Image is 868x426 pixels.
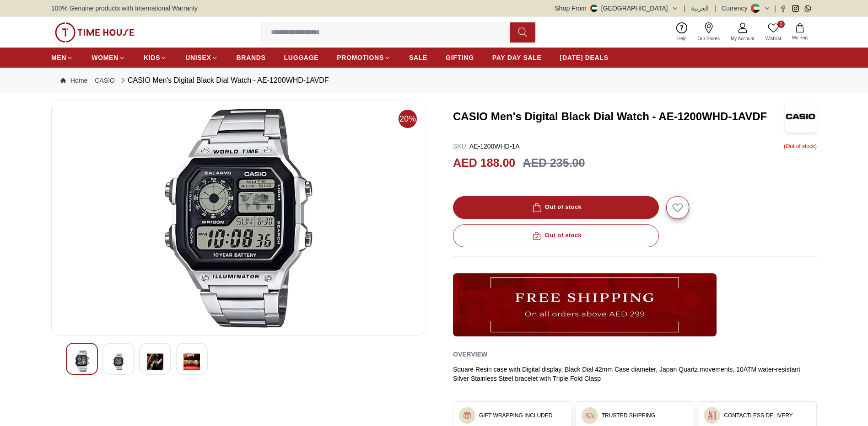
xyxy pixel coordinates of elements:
img: CASIO Men's Digital Black Dial Watch - AE-1200WHD-1AVDF [59,108,418,328]
a: BRANDS [237,49,266,66]
span: BRANDS [237,53,266,62]
a: Help [672,21,692,44]
button: العربية [691,4,709,13]
a: LUGGAGE [284,49,319,66]
a: UNISEX [185,49,218,66]
h3: TRUSTED SHIPPING [602,412,655,419]
button: Shop From[GEOGRAPHIC_DATA] [555,4,679,13]
h2: AED 188.00 [453,154,515,172]
h3: GIFT WRAPPING INCLUDED [479,412,552,419]
span: Wishlist [762,35,785,42]
h3: CONTACTLESS DELIVERY [724,412,793,419]
a: CASIO [95,76,115,85]
a: 0Wishlist [760,21,787,44]
a: Whatsapp [804,5,811,12]
p: AE-1200WHD-1A [453,142,520,151]
span: MEN [51,53,66,62]
a: Instagram [792,5,799,12]
img: CASIO Men's Digital Black Dial Watch - AE-1200WHD-1AVDF [74,351,90,372]
span: 0 [777,21,785,28]
button: My Bag [787,21,813,43]
img: CASIO Men's Digital Black Dial Watch - AE-1200WHD-1AVDF [785,101,817,133]
h3: CASIO Men's Digital Black Dial Watch - AE-1200WHD-1AVDF [453,109,785,124]
h3: AED 235.00 [523,154,585,172]
img: ... [55,22,135,43]
a: SALE [409,49,427,66]
img: CASIO Men's Digital Black Dial Watch - AE-1200WHD-1AVDF [183,351,200,373]
img: United Arab Emirates [590,5,598,12]
img: CASIO Men's Digital Black Dial Watch - AE-1200WHD-1AVDF [147,351,163,373]
a: Our Stores [692,21,725,44]
span: SKU : [453,143,468,150]
div: Currency [722,4,751,13]
span: Our Stores [694,35,723,42]
span: | [684,4,686,13]
span: UNISEX [185,53,211,62]
span: My Account [727,35,758,42]
img: ... [585,411,594,420]
div: CASIO Men's Digital Black Dial Watch - AE-1200WHD-1AVDF [119,75,329,86]
img: ... [463,411,472,420]
a: [DATE] DEALS [560,49,609,66]
img: CASIO Men's Digital Black Dial Watch - AE-1200WHD-1AVDF [110,351,127,373]
span: LUGGAGE [284,53,319,62]
img: ... [707,411,717,420]
span: My Bag [788,34,811,41]
img: ... [453,273,717,336]
p: ( Out of stock ) [784,142,817,151]
span: [DATE] DEALS [560,53,609,62]
a: PROMOTIONS [337,49,391,66]
a: PAY DAY SALE [492,49,542,66]
a: WOMEN [92,49,125,66]
span: PAY DAY SALE [492,53,542,62]
a: Facebook [780,5,787,12]
span: Help [674,35,690,42]
a: GIFTING [446,49,474,66]
span: 100% Genuine products with International Warranty [51,4,198,13]
a: MEN [51,49,73,66]
h2: Overview [453,347,487,361]
span: KIDS [144,53,160,62]
span: WOMEN [92,53,119,62]
a: Home [60,76,87,85]
span: SALE [409,53,427,62]
div: Square Resin case with Digital display, Black Dial 42mm Case diameter, Japan Quartz movements, 10... [453,365,817,383]
nav: Breadcrumb [51,68,817,93]
span: | [774,4,776,13]
span: 20% [399,110,417,128]
span: GIFTING [446,53,474,62]
span: | [714,4,716,13]
span: PROMOTIONS [337,53,384,62]
a: KIDS [144,49,167,66]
